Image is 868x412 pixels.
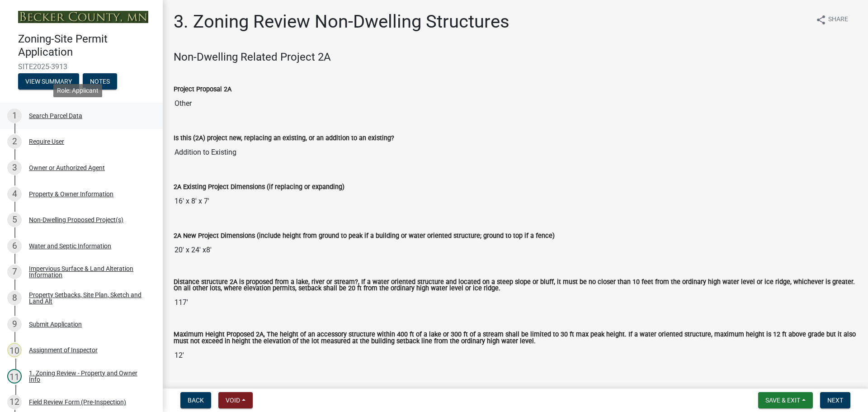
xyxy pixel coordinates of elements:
div: 10 [7,343,22,357]
div: 5 [7,213,22,227]
div: 8 [7,291,22,305]
h4: Non-Dwelling Related Project 2A [174,51,857,64]
div: Property Setbacks, Site Plan, Sketch and Land Alt [29,292,148,304]
div: Require User [29,138,64,145]
span: Save & Exit [765,397,800,404]
div: Impervious Surface & Land Alteration Information [29,265,148,278]
div: 1 [7,109,22,123]
h1: 3. Zoning Review Non-Dwelling Structures [174,11,509,33]
label: Is this (2A) project new, replacing an existing, or an addition to an existing? [174,135,394,142]
span: Share [828,14,848,25]
button: Void [218,392,253,408]
div: Owner or Authorized Agent [29,165,105,171]
div: Water and Septic Information [29,243,111,249]
button: Back [180,392,211,408]
div: Field Review Form (Pre-Inspection) [29,399,126,405]
button: Next [820,392,850,408]
span: SITE2025-3913 [18,62,145,71]
div: Submit Application [29,321,82,327]
div: Property & Owner Information [29,191,113,197]
span: Next [827,397,843,404]
button: Save & Exit [758,392,813,408]
label: 2A Existing Project Dimensions (if replacing or expanding) [174,184,344,190]
label: 2A New Project Dimensions (include height from ground to peak if a building or water oriented str... [174,233,555,239]
div: 1. Zoning Review - Property and Owner Info [29,370,148,383]
div: 12 [7,395,22,409]
div: 6 [7,239,22,253]
label: Maximum Height Proposed 2A, The height of an accessory structure within 400 ft of a lake or 300 f... [174,331,857,345]
div: Assignment of Inspector [29,347,98,353]
div: 9 [7,317,22,331]
button: Notes [83,73,117,90]
div: 4 [7,187,22,201]
div: Non-Dwelling Proposed Project(s) [29,217,123,223]
i: share [816,14,826,25]
span: Void [226,397,240,404]
div: Search Parcel Data [29,113,82,119]
label: Distance structure 2A is proposed from a lake, river or stream?, If a water oriented structure an... [174,279,857,292]
div: Role: Applicant [53,84,102,97]
div: 3 [7,161,22,175]
wm-modal-confirm: Summary [18,78,79,85]
span: Back [188,397,204,404]
div: 2 [7,134,22,149]
div: 7 [7,265,22,279]
label: Project Proposal 2A [174,86,231,93]
button: View Summary [18,73,79,90]
div: 11 [7,369,22,384]
wm-modal-confirm: Notes [83,78,117,85]
h4: Zoning-Site Permit Application [18,33,156,59]
img: Becker County, Minnesota [18,11,148,23]
button: shareShare [808,11,855,28]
